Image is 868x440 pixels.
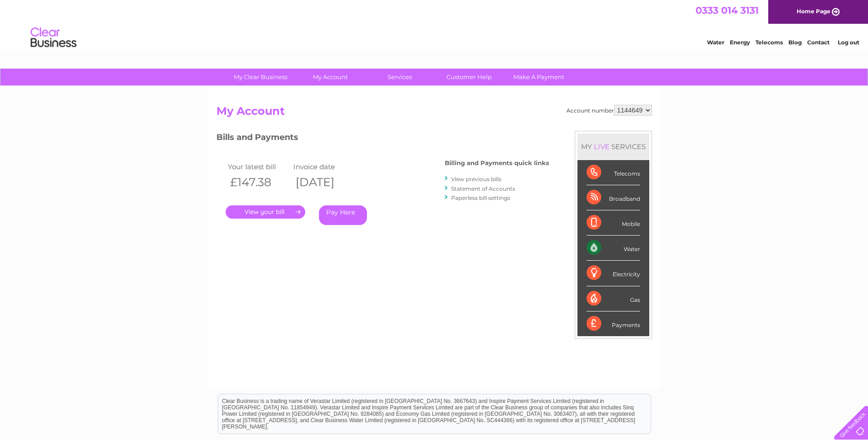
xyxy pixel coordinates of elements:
[226,173,291,192] th: £147.38
[587,261,640,286] div: Electricity
[319,205,367,225] a: Pay Here
[451,185,515,192] a: Statement of Accounts
[592,142,611,151] div: LIVE
[30,24,77,52] img: logo.png
[451,176,501,182] a: View previous bills
[226,161,291,173] td: Your latest bill
[587,286,640,311] div: Gas
[730,39,750,46] a: Energy
[216,131,549,147] h3: Bills and Payments
[226,205,305,219] a: .
[445,160,549,166] h4: Billing and Payments quick links
[755,39,783,46] a: Telecoms
[362,69,437,86] a: Services
[788,39,802,46] a: Blog
[707,39,724,46] a: Water
[587,185,640,210] div: Broadband
[587,311,640,336] div: Payments
[587,236,640,261] div: Water
[216,105,652,122] h2: My Account
[431,69,507,86] a: Customer Help
[291,161,357,173] td: Invoice date
[587,160,640,185] div: Telecoms
[587,210,640,236] div: Mobile
[223,69,298,86] a: My Clear Business
[451,194,510,201] a: Paperless bill settings
[695,5,759,16] a: 0333 014 3131
[807,39,830,46] a: Contact
[501,69,577,86] a: Make A Payment
[577,134,649,160] div: MY SERVICES
[218,5,651,44] div: Clear Business is a trading name of Verastar Limited (registered in [GEOGRAPHIC_DATA] No. 3667643...
[566,105,652,116] div: Account number
[291,173,357,192] th: [DATE]
[838,39,859,46] a: Log out
[292,69,368,86] a: My Account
